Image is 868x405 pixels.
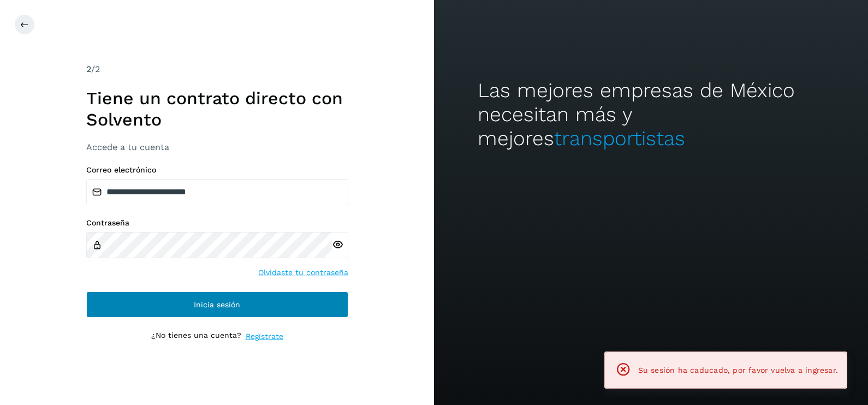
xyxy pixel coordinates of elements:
[194,301,240,308] span: Inicia sesión
[554,127,685,150] span: transportistas
[86,218,348,228] label: Contraseña
[86,88,348,130] h1: Tiene un contrato directo con Solvento
[86,142,348,152] h3: Accede a tu cuenta
[246,331,283,342] a: Regístrate
[258,267,348,278] a: Olvidaste tu contraseña
[638,366,838,374] span: Su sesión ha caducado, por favor vuelva a ingresar.
[86,165,348,175] label: Correo electrónico
[151,331,241,342] p: ¿No tienes una cuenta?
[86,63,348,76] div: /2
[478,79,825,151] h2: Las mejores empresas de México necesitan más y mejores
[86,291,348,318] button: Inicia sesión
[86,64,91,74] span: 2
